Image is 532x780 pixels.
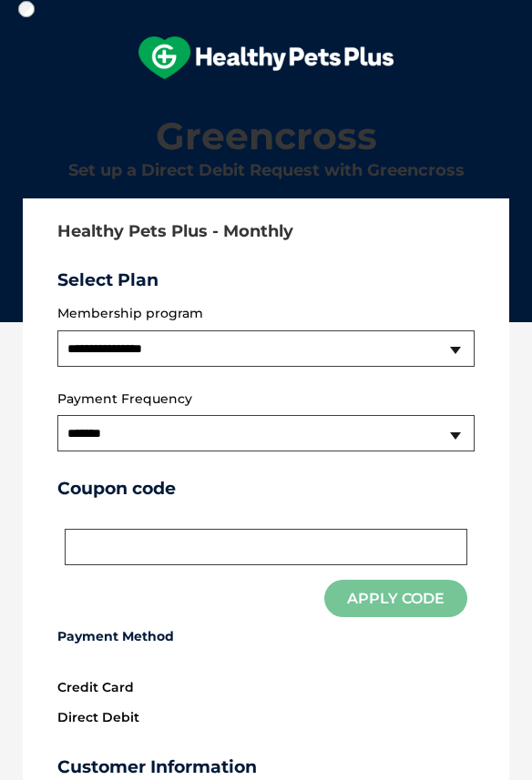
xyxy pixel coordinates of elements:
[57,223,475,241] h2: Healthy Pets Plus - Monthly
[21,162,511,180] h2: Set up a Direct Debit Request with Greencross
[57,270,475,291] h3: Select Plan
[21,116,511,157] h1: Greencross
[57,391,192,407] label: Payment Frequency
[138,36,394,79] img: hpp-logo-landscape-green-white.png
[18,1,35,17] input: Direct Debit
[57,675,134,699] label: Credit Card
[57,629,475,644] h3: Payment Method
[57,479,475,500] h3: Coupon code
[324,580,467,617] button: Apply Code
[57,306,475,321] label: Membership program
[57,757,475,778] h3: Customer Information
[57,705,139,729] label: Direct Debit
